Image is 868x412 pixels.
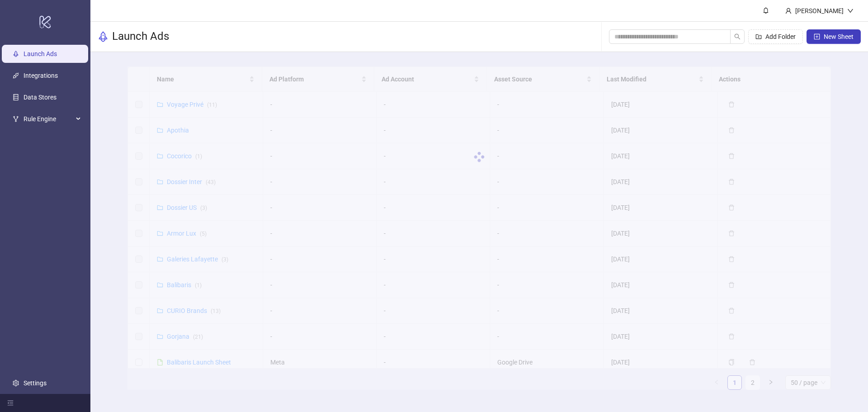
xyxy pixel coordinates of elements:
span: menu-fold [7,400,14,406]
a: Settings [24,379,47,387]
span: Rule Engine [24,110,73,128]
span: search [734,33,741,40]
div: [PERSON_NAME] [792,6,847,16]
span: plus-square [814,33,820,40]
span: New Sheet [824,33,854,40]
button: Add Folder [748,29,803,44]
span: fork [13,116,19,122]
h3: Launch Ads [112,29,169,44]
span: user [785,8,792,14]
span: folder-add [755,33,762,40]
a: Integrations [24,72,58,79]
a: Launch Ads [24,50,57,57]
span: rocket [98,31,108,42]
span: bell [763,7,769,14]
a: Data Stores [24,94,57,101]
span: Add Folder [765,33,796,40]
span: down [847,8,854,14]
button: New Sheet [807,29,861,44]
